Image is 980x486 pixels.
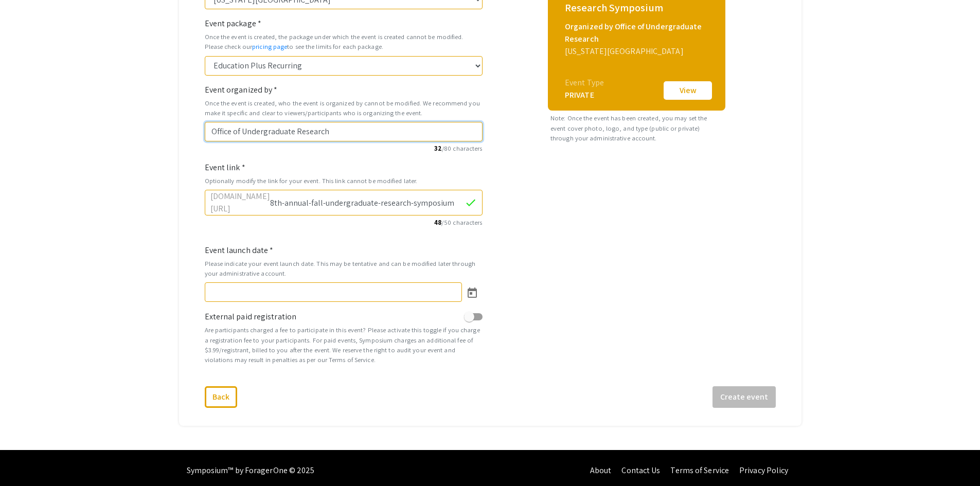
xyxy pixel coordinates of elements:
[205,244,274,257] label: Event launch date *
[712,386,776,408] button: Create event
[205,161,245,174] label: Event link *
[205,218,483,227] small: /50 characters
[252,42,287,51] a: pricing page
[205,17,262,30] label: Event package *
[205,98,483,118] small: Once the event is created, who the event is organized by cannot be modified. We recommend you mak...
[465,196,477,209] mat-icon: check
[8,440,44,478] iframe: Chat
[205,143,483,153] small: /80 characters
[210,190,270,215] label: [DOMAIN_NAME][URL]
[205,325,483,365] small: Are participants charged a fee to participate in this event? Please activate this toggle if you c...
[670,465,729,476] a: Terms of Service
[205,176,483,186] small: Optionally modify the link for your event. This link cannot be modified later.
[565,77,604,89] div: Event Type
[462,282,483,302] button: Open calendar
[205,386,237,408] button: Back
[662,80,714,101] button: View
[205,311,297,323] label: External paid registration
[621,465,660,476] a: Contact Us
[565,89,604,101] div: PRIVATE
[548,111,725,146] small: Note: Once the event has been created, you may set the event cover photo, logo, and type (public ...
[565,45,711,58] div: [US_STATE][GEOGRAPHIC_DATA]
[205,84,278,96] label: Event organized by *
[205,259,483,278] small: Please indicate your event launch date. This may be tentative and can be modified later through y...
[565,21,711,45] div: Organized by Office of Undergraduate Research
[739,465,788,476] a: Privacy Policy
[590,465,612,476] a: About
[205,32,483,51] small: Once the event is created, the package under which the event is created cannot be modified. Pleas...
[434,144,442,153] span: 32
[434,218,441,227] span: 48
